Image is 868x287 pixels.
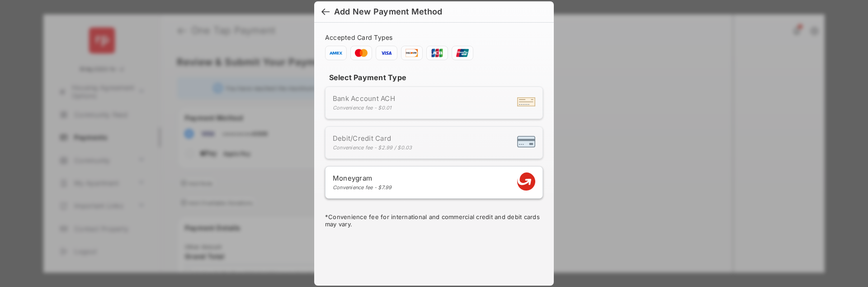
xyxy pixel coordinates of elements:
[333,94,395,103] span: Bank Account ACH
[333,184,392,191] div: Convenience fee - $7.99
[333,105,395,111] div: Convenience fee - $0.01
[333,174,392,182] span: Moneygram
[333,134,412,143] span: Debit/Credit Card
[333,144,412,151] div: Convenience fee - $2.99 / $0.03
[325,33,396,41] span: Accepted Card Types
[334,7,442,17] div: Add New Payment Method
[325,213,543,230] div: * Convenience fee for international and commercial credit and debit cards may vary.
[325,73,543,82] h4: Select Payment Type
